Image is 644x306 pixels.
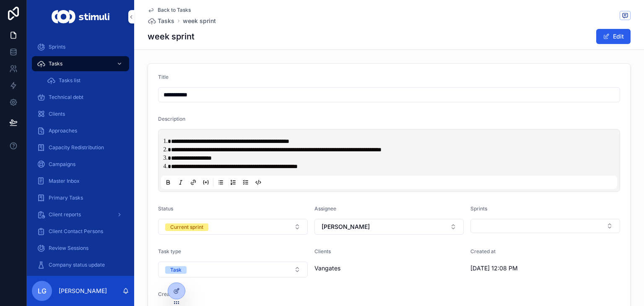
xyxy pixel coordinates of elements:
[148,31,195,42] h1: week sprint
[314,264,340,272] span: Vangates
[470,219,620,233] button: Select Button
[158,116,185,122] span: Description
[470,205,487,212] span: Sprints
[59,77,80,84] span: Tasks list
[158,248,181,254] span: Task type
[42,73,129,88] a: Tasks list
[32,39,129,54] a: Sprints
[170,266,182,274] div: Task
[158,291,177,297] span: Creator
[148,7,191,13] a: Back to Tasks
[32,123,129,138] a: Approaches
[27,34,134,276] div: scrollable content
[32,90,129,105] a: Technical debt
[49,228,103,235] span: Client Contact Persons
[314,248,331,254] span: Clients
[158,7,191,13] span: Back to Tasks
[49,262,105,268] span: Company status update
[49,161,75,168] span: Campaigns
[32,106,129,122] a: Clients
[49,211,81,218] span: Client reports
[59,287,107,295] p: [PERSON_NAME]
[49,245,88,252] span: Review Sessions
[49,178,80,184] span: Master Inbox
[32,241,129,256] a: Review Sessions
[596,29,631,44] button: Edit
[158,205,173,212] span: Status
[49,194,83,201] span: Primary Tasks
[52,10,109,23] img: App logo
[170,223,203,231] div: Current sprint
[314,205,336,212] span: Assignee
[322,223,370,231] span: [PERSON_NAME]
[32,157,129,172] a: Campaigns
[470,248,496,254] span: Created at
[49,127,77,134] span: Approaches
[158,17,174,25] span: Tasks
[32,224,129,239] a: Client Contact Persons
[38,286,47,296] span: LG
[32,174,129,189] a: Master Inbox
[32,257,129,272] a: Company status update
[314,219,464,235] button: Select Button
[158,219,308,235] button: Select Button
[49,44,65,50] span: Sprints
[470,264,581,272] span: [DATE] 12:08 PM
[158,262,308,277] button: Select Button
[158,74,169,80] span: Title
[32,56,129,71] a: Tasks
[49,111,65,117] span: Clients
[32,190,129,205] a: Primary Tasks
[148,17,174,25] a: Tasks
[32,140,129,155] a: Capacity Redistribution
[32,207,129,222] a: Client reports
[183,17,216,25] a: week sprint
[49,60,62,67] span: Tasks
[49,94,83,101] span: Technical debt
[49,144,104,151] span: Capacity Redistribution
